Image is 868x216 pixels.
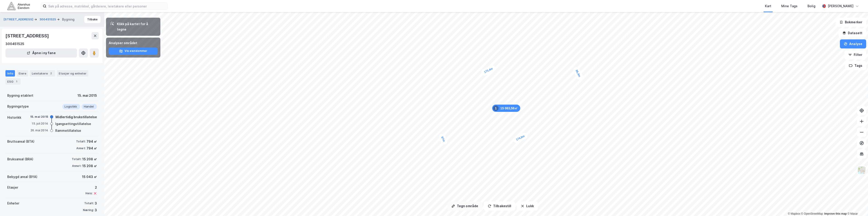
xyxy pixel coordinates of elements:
[55,121,91,127] div: Igangsettingstillatelse
[839,29,866,38] button: Datasett
[83,208,94,212] div: Næring:
[87,146,97,151] div: 794 ㎡
[5,48,77,58] button: Åpne i ny fane
[82,156,97,162] div: 15 208 ㎡
[484,202,515,211] button: Tilbakestill
[14,79,19,84] div: 1
[17,70,28,77] div: Eiere
[49,71,53,76] div: 2
[76,140,86,143] div: Totalt:
[30,70,55,77] div: Leietakere
[46,3,167,10] input: Søk på adresse, matrikkel, gårdeiere, leietakere eller personer
[517,202,538,211] button: Lukk
[7,174,37,180] div: Bebygd areal (BYA)
[76,146,86,150] div: Annet:
[7,2,30,10] img: akershus-eiendom-logo.9091f326c980b4bce74ccdd9f866810c.svg
[448,202,482,211] button: Tegn område
[72,164,81,168] div: Annet:
[7,115,21,120] div: Historikk
[828,3,854,9] div: [PERSON_NAME]
[7,104,29,109] div: Bygningstype
[5,78,21,85] div: ESG
[30,122,48,126] div: 15. juli 2014
[844,50,866,59] button: Filter
[512,132,528,144] div: Map marker
[85,192,92,195] div: Heis:
[5,41,24,47] div: 300451525
[87,139,97,144] div: 794 ㎡
[765,3,771,9] div: Kart
[5,32,50,39] div: [STREET_ADDRESS]
[82,174,97,180] div: 15 043 ㎡
[30,115,48,119] div: 15. mai 2015
[801,212,823,215] a: OpenStreetMap
[7,156,33,162] div: Bruksareal (BRA)
[55,128,81,133] div: Rammetillatelse
[109,40,158,46] div: Analyser området
[824,212,847,215] a: Improve this map
[438,133,448,145] div: Map marker
[95,201,97,206] div: 3
[808,3,815,9] div: Bolig
[840,39,866,48] button: Analyse
[781,3,798,9] div: Mine Tags
[39,17,57,22] button: 300451525
[117,21,157,32] div: Klikk på kartet for å tegne
[55,114,97,120] div: Midlertidig brukstillatelse
[480,64,496,76] div: Map marker
[492,105,520,112] div: Map marker
[7,139,34,144] div: Bruttoareal (BTA)
[845,61,866,70] button: Tags
[572,66,584,81] div: Map marker
[4,17,34,22] button: [STREET_ADDRESS]
[109,48,158,55] button: Vis eiendommer
[72,157,81,161] div: Totalt:
[84,16,101,23] button: Tilbake
[5,70,15,77] div: Info
[30,128,48,132] div: 26. mai 2014
[7,185,18,190] div: Etasjer
[62,17,75,22] div: Bygning
[493,106,499,111] div: 1
[836,18,866,27] button: Bokmerker
[857,166,866,175] img: Z
[95,207,97,213] div: 3
[7,201,19,206] div: Enheter
[59,71,87,75] div: Etasjer og enheter
[77,93,97,98] div: 15. mai 2015
[845,194,868,216] iframe: Chat Widget
[845,194,868,216] div: Kontrollprogram for chat
[7,93,33,98] div: Bygning etablert
[788,212,800,215] a: Mapbox
[85,185,97,190] div: 2
[82,163,97,169] div: 15 208 ㎡
[84,202,94,205] div: Totalt:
